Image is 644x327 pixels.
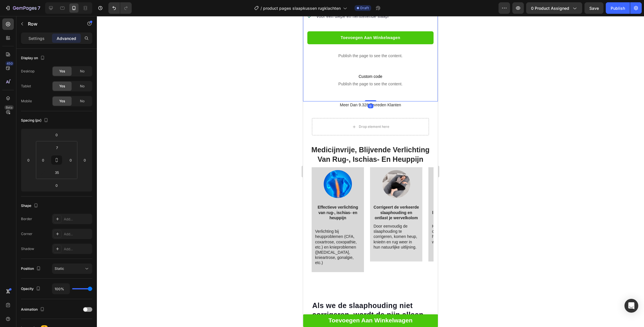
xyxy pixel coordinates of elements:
[21,84,31,89] div: Tablet
[28,20,77,27] p: Row
[57,35,76,41] p: Advanced
[360,5,369,11] span: Draft
[52,263,92,274] button: Static
[5,61,14,66] div: 450
[37,86,98,91] span: meer dan 9.328 tevreden klanten
[21,285,42,293] div: Opacity
[51,181,62,190] input: 0
[526,2,582,14] button: 0 product assigned
[108,2,132,14] div: Undo/Redo
[589,6,599,11] span: Save
[28,35,45,41] p: Settings
[4,65,131,71] span: Publish the page to see the content.
[59,99,65,104] span: Yes
[2,2,43,14] button: 7
[65,88,70,92] div: 0
[66,156,75,164] input: 0px
[70,188,116,204] p: Corrigeert de verkeerde slaaphouding en ontlast je wervelkolom
[51,168,63,177] input: 35px
[21,117,49,124] div: Spacing (px)
[21,246,34,251] div: Shadow
[51,130,62,139] input: 0
[21,306,46,313] div: Animation
[38,19,97,25] div: Toevoegen Aan Winkelwagen
[38,5,40,11] p: 7
[80,84,85,89] span: No
[12,188,57,204] p: Effectieve verlichting van rug-, ischias- en heuppijn
[584,2,603,14] button: Save
[52,284,70,294] input: Auto
[59,84,65,89] span: Yes
[64,232,91,237] div: Add...
[303,16,438,327] iframe: Design area
[12,213,57,249] p: Verlichting bij heupproblemen (CFA, coxartrose, coxopathie, etc.) en knieproblemen ([MEDICAL_DATA...
[611,5,625,11] div: Publish
[263,5,341,11] span: product pages slaapkussen rugklachten
[9,285,120,312] span: Als we de slaaphouding niet corrigeren, wordt de pijn alleen maar erger
[39,156,47,164] input: 0px
[79,154,107,182] img: gempages_516971728346285131-0b5480a0-27a8-47ec-b747-681d2204320b.webp
[129,188,174,199] p: Ondersteunt het lichaam van alle kanten
[59,69,65,74] span: Yes
[624,299,638,313] div: Open Intercom Messenger
[4,15,131,28] button: Toevoegen Aan Winkelwagen
[21,231,32,236] div: Corner
[80,69,85,74] span: No
[64,217,91,222] div: Add...
[64,247,91,252] div: Add...
[4,37,131,43] p: Publish the page to see the content.
[21,99,32,104] div: Mobile
[21,54,46,62] div: Display on
[606,2,630,14] button: Publish
[80,156,89,164] input: 0
[21,265,42,273] div: Position
[51,143,63,152] input: 7px
[21,216,32,222] div: Border
[4,105,14,110] div: Beta
[260,5,262,11] span: /
[55,266,64,271] span: Static
[21,69,34,74] div: Desktop
[21,154,49,182] img: gempages_516971728346285131-496bc36b-804f-41b7-b666-aa840ed95d50.webp
[80,99,85,104] span: No
[24,156,33,164] input: 0
[70,207,116,234] p: Door eenvoudig de slaaphouding te corrigeren, komen heup, knieën en rug weer in hun natuurlijke u...
[4,57,131,64] span: Custom code
[531,5,569,11] span: 0 product assigned
[56,108,86,113] div: Drop element here
[8,130,126,147] span: medicijnvrije, blijvende verlichting van rug-, ischias- en heuppijn
[21,202,39,210] div: Shape
[129,207,174,228] p: Het kussen biedt ondersteuning aan je hele lichaam en ontlast je wervelkolom.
